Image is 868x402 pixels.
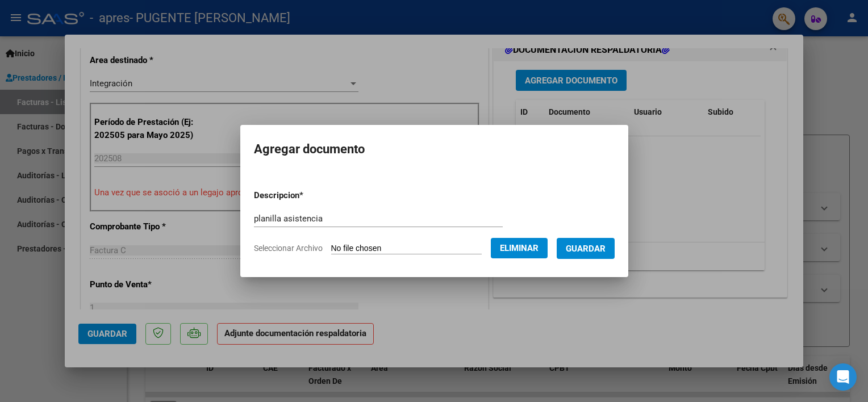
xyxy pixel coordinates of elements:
[566,244,606,254] span: Guardar
[557,238,615,259] button: Guardar
[254,139,615,160] h2: Agregar documento
[500,243,539,253] span: Eliminar
[829,363,857,391] div: Open Intercom Messenger
[254,244,323,253] span: Seleccionar Archivo
[491,238,548,258] button: Eliminar
[254,189,362,202] p: Descripcion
